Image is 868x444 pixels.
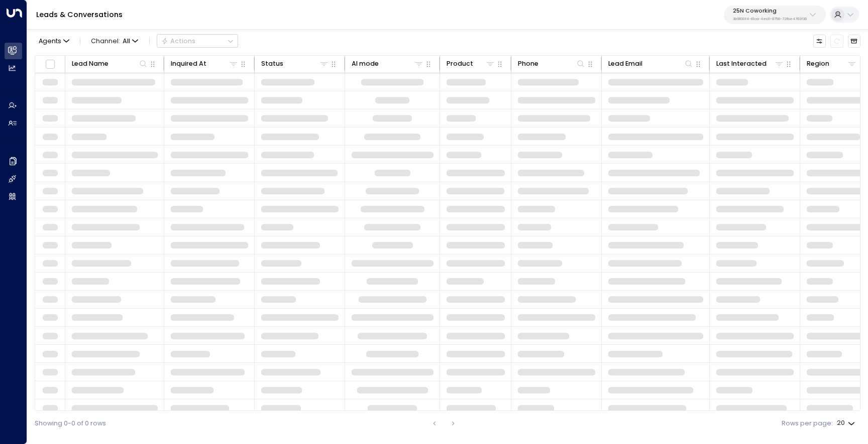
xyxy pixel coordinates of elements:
p: 25N Coworking [733,8,807,14]
div: Lead Name [72,58,149,69]
div: Lead Name [72,58,108,69]
div: Status [261,58,330,69]
p: 3b9800f4-81ca-4ec0-8758-72fbe4763f36 [733,17,807,21]
div: Inquired At [171,58,239,69]
div: Product [447,58,473,69]
div: Status [261,58,283,69]
div: AI mode [352,58,379,69]
div: Product [447,58,496,69]
button: 25N Coworking3b9800f4-81ca-4ec0-8758-72fbe4763f36 [724,6,826,24]
div: Button group with a nested menu [157,34,238,48]
span: All [123,38,130,45]
button: Actions [157,34,238,48]
label: Rows per page: [782,419,833,428]
div: Last Interacted [716,58,785,69]
a: Leads & Conversations [36,10,123,20]
div: Lead Email [608,58,694,69]
nav: pagination navigation [428,417,460,429]
span: Agents [39,38,61,45]
div: 20 [837,416,857,430]
div: Lead Email [608,58,642,69]
div: Inquired At [171,58,206,69]
span: Channel: [87,35,142,47]
div: Last Interacted [716,58,767,69]
span: Refresh [830,35,843,47]
div: Region [807,58,857,69]
div: Region [807,58,829,69]
div: Showing 0-0 of 0 rows [35,419,106,428]
button: Channel:All [87,35,142,47]
div: Actions [161,37,196,45]
button: Archived Leads [848,35,860,47]
div: Phone [518,58,586,69]
div: Phone [518,58,538,69]
button: Agents [35,35,72,47]
button: Customize [813,35,826,47]
div: AI mode [352,58,424,69]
